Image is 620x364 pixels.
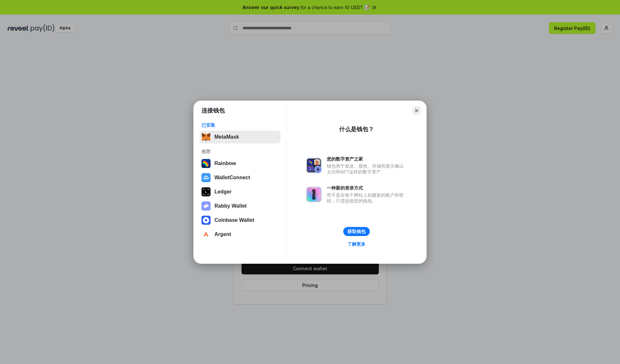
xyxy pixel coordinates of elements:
[200,200,281,212] button: Rabby Wallet
[201,107,225,114] h1: 连接钱包
[327,163,407,175] div: 钱包用于发送、接收、存储和显示像以太坊和NFT这样的数字资产。
[347,229,366,234] div: 获取钱包
[214,134,239,140] div: MetaMask
[201,230,211,239] img: svg+xml,%3Csvg%20width%3D%2228%22%20height%3D%2228%22%20viewBox%3D%220%200%2028%2028%22%20fill%3D...
[201,159,211,168] img: svg+xml,%3Csvg%20width%3D%22120%22%20height%3D%22120%22%20viewBox%3D%220%200%20120%20120%22%20fil...
[412,106,421,115] button: Close
[200,131,281,143] button: MetaMask
[344,240,369,248] a: 了解更多
[306,158,322,173] img: svg+xml,%3Csvg%20xmlns%3D%22http%3A%2F%2Fwww.w3.org%2F2000%2Fsvg%22%20fill%3D%22none%22%20viewBox...
[201,133,211,142] img: svg+xml,%3Csvg%20fill%3D%22none%22%20height%3D%2233%22%20viewBox%3D%220%200%2035%2033%22%20width%...
[201,149,279,154] div: 推荐
[214,189,232,195] div: Ledger
[327,156,407,162] div: 您的数字资产之家
[347,241,366,247] div: 了解更多
[200,171,281,184] button: WalletConnect
[201,122,279,128] div: 已安装
[201,202,211,211] img: svg+xml,%3Csvg%20xmlns%3D%22http%3A%2F%2Fwww.w3.org%2F2000%2Fsvg%22%20fill%3D%22none%22%20viewBox...
[339,125,374,133] div: 什么是钱包？
[214,217,254,223] div: Coinbase Wallet
[214,161,236,166] div: Rainbow
[201,187,211,196] img: svg+xml,%3Csvg%20xmlns%3D%22http%3A%2F%2Fwww.w3.org%2F2000%2Fsvg%22%20width%3D%2228%22%20height%3...
[200,185,281,198] button: Ledger
[200,157,281,170] button: Rainbow
[200,214,281,227] button: Coinbase Wallet
[327,192,407,204] div: 而不是在每个网站上创建新的账户和密码，只需连接您的钱包。
[201,173,211,182] img: svg+xml,%3Csvg%20width%3D%2228%22%20height%3D%2228%22%20viewBox%3D%220%200%2028%2028%22%20fill%3D...
[214,175,250,181] div: WalletConnect
[214,231,231,237] div: Argent
[201,216,211,225] img: svg+xml,%3Csvg%20width%3D%2228%22%20height%3D%2228%22%20viewBox%3D%220%200%2028%2028%22%20fill%3D...
[306,187,322,202] img: svg+xml,%3Csvg%20xmlns%3D%22http%3A%2F%2Fwww.w3.org%2F2000%2Fsvg%22%20fill%3D%22none%22%20viewBox...
[343,227,370,236] button: 获取钱包
[327,185,407,191] div: 一种新的登录方式
[214,203,247,209] div: Rabby Wallet
[200,228,281,241] button: Argent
